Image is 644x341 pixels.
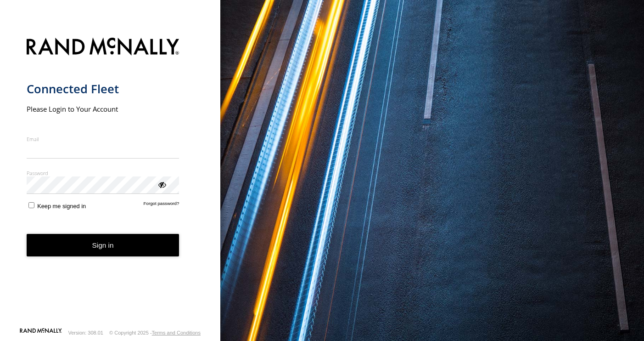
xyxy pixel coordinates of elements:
label: Email [27,136,179,142]
div: Version: 308.01 [68,330,103,335]
div: ViewPassword [157,180,166,189]
a: Visit our Website [20,328,62,337]
button: Sign in [27,234,179,256]
form: main [27,32,194,327]
h2: Please Login to Your Account [27,104,179,114]
a: Terms and Conditions [152,330,201,335]
h1: Connected Fleet [27,81,179,97]
a: Forgot password? [144,201,179,210]
input: Keep me signed in [28,202,34,208]
img: Rand McNally [27,36,179,59]
div: © Copyright 2025 - [109,330,201,335]
span: Keep me signed in [37,203,86,210]
label: Password [27,170,179,176]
